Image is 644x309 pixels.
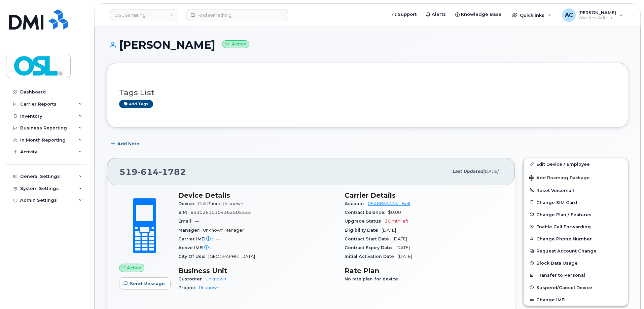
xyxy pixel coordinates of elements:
span: [DATE] [398,254,412,259]
span: Last updated [452,169,483,174]
span: Enable Call Forwarding [536,224,591,229]
span: 36 mth left [385,219,408,224]
a: 0546855445 - Bell [368,201,410,206]
span: City Of Use [178,254,208,259]
button: Add Roaming Package [524,170,628,184]
span: 1782 [159,167,186,177]
span: Active [127,265,141,271]
span: Unknown Manager [203,228,244,233]
span: Device [178,201,198,206]
span: Carrier IMEI [178,236,216,241]
span: Add Roaming Package [529,175,590,182]
button: Request Account Change [524,245,628,257]
span: Active IMEI [178,245,214,250]
a: Unknown [199,285,219,290]
button: Change Plan / Features [524,208,628,221]
span: Account [345,201,368,206]
h3: Rate Plan [345,267,503,275]
span: SIM [178,210,190,215]
span: [DATE] [393,236,407,241]
span: — [216,236,220,241]
button: Transfer to Personal [524,269,628,281]
button: Change IMEI [524,294,628,306]
span: [GEOGRAPHIC_DATA] [208,254,255,259]
span: Initial Activation Date [345,254,398,259]
span: Eligibility Date [345,228,382,233]
span: Contract balance [345,210,388,215]
span: $0.00 [388,210,401,215]
button: Change Phone Number [524,233,628,245]
span: Cell Phone Unknown [198,201,243,206]
span: Add Note [117,141,139,147]
span: Project [178,285,199,290]
span: Email [178,219,195,224]
button: Add Note [107,138,145,150]
small: Active [222,40,249,48]
span: 519 [119,167,186,177]
a: Unknown [206,276,226,281]
button: Change SIM Card [524,196,628,208]
span: Contract Start Date [345,236,393,241]
span: Send Message [130,280,165,287]
h3: Tags List [119,88,616,97]
span: Contract Expiry Date [345,245,395,250]
span: — [214,245,218,250]
span: Suspend/Cancel Device [536,285,592,290]
span: — [195,219,199,224]
h3: Business Unit [178,267,336,275]
h3: Carrier Details [345,191,503,199]
button: Send Message [119,277,171,289]
button: Reset Voicemail [524,184,628,196]
button: Suspend/Cancel Device [524,281,628,294]
h1: [PERSON_NAME] [107,39,628,51]
button: Block Data Usage [524,257,628,269]
span: [DATE] [395,245,410,250]
span: No rate plan for device [345,276,402,281]
span: Change Plan / Features [536,212,592,217]
span: 614 [138,167,159,177]
span: Customer [178,276,206,281]
span: Manager [178,228,203,233]
a: Add tags [119,100,153,108]
h3: Device Details [178,191,336,199]
span: [DATE] [382,228,396,233]
span: 89302610104362505535 [190,210,251,215]
a: Edit Device / Employee [524,158,628,170]
button: Enable Call Forwarding [524,221,628,233]
span: [DATE] [483,169,498,174]
span: Upgrade Status [345,219,385,224]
